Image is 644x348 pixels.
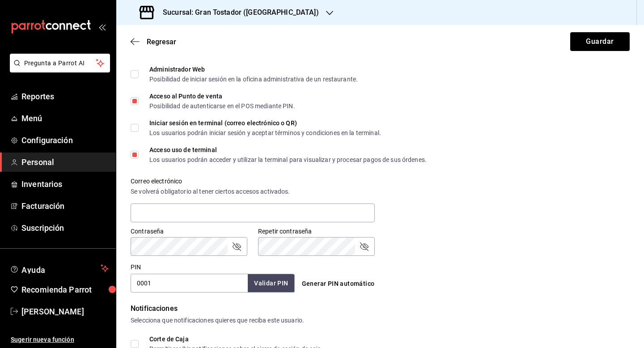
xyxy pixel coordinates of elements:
div: Corte de Caja [149,336,323,342]
button: passwordField [231,241,242,252]
button: passwordField [359,241,369,252]
span: Pregunta a Parrot AI [24,59,96,68]
button: open_drawer_menu [98,23,106,30]
button: Regresar [131,38,176,46]
div: Notificaciones [131,303,630,314]
span: Reportes [21,90,109,102]
span: Personal [21,156,109,168]
h3: Sucursal: Gran Tostador ([GEOGRAPHIC_DATA]) [156,7,319,18]
span: Inventarios [21,178,109,190]
button: Guardar [570,32,630,51]
div: Posibilidad de autenticarse en el POS mediante PIN. [149,103,295,109]
label: Correo electrónico [131,178,375,184]
span: Facturación [21,200,109,212]
label: PIN [131,264,141,270]
input: 3 a 6 dígitos [131,274,248,293]
span: Configuración [21,134,109,146]
div: Iniciar sesión en terminal (correo electrónico o QR) [149,120,381,126]
span: Menú [21,112,109,124]
label: Contraseña [131,228,247,234]
div: Se volverá obligatorio al tener ciertos accesos activados. [131,187,375,196]
button: Pregunta a Parrot AI [10,54,110,72]
div: Los usuarios podrán iniciar sesión y aceptar términos y condiciones en la terminal. [149,130,381,136]
span: Suscripción [21,222,109,234]
span: Ayuda [21,263,97,274]
div: Administrador Web [149,66,358,72]
span: [PERSON_NAME] [21,306,109,318]
span: Regresar [147,38,176,46]
button: Validar PIN [248,274,294,293]
span: Recomienda Parrot [21,284,109,296]
div: Selecciona que notificaciones quieres que reciba este usuario. [131,316,630,325]
button: Generar PIN automático [298,276,378,292]
div: Los usuarios podrán acceder y utilizar la terminal para visualizar y procesar pagos de sus órdenes. [149,157,427,163]
a: Pregunta a Parrot AI [6,65,110,74]
span: Sugerir nueva función [11,335,109,344]
label: Repetir contraseña [258,228,375,234]
div: Acceso uso de terminal [149,147,427,153]
div: Acceso al Punto de venta [149,93,295,99]
div: Posibilidad de iniciar sesión en la oficina administrativa de un restaurante. [149,76,358,82]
